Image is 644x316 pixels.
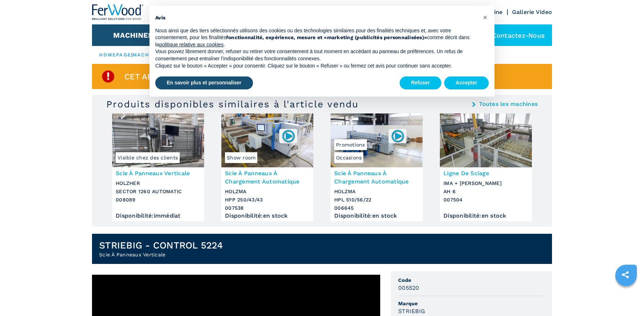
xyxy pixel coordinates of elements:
[331,113,423,167] img: Scie À Panneaux À Chargement Automatique HOLZMA HPL 510/56/22
[116,169,201,177] h3: Scie À Panneaux Verticale
[334,169,419,186] h3: Scie À Panneaux À Chargement Automatique
[391,129,405,143] img: 006645
[131,52,133,57] span: |
[99,251,223,258] h2: Scie À Panneaux Verticale
[112,113,204,221] a: Scie À Panneaux Verticale HOLZHER SECTOR 1260 AUTOMATICVisible chez des clientsScie À Panneaux Ve...
[112,113,204,167] img: Scie À Panneaux Verticale HOLZHER SECTOR 1260 AUTOMATIC
[616,266,634,284] a: sharethis
[99,240,223,251] h1: STRIEBIG - CONTROL 5224
[159,42,224,47] a: politique relative aux cookies
[331,113,423,221] a: Scie À Panneaux À Chargement Automatique HOLZMA HPL 510/56/22OccasionsPromotions006645Scie À Pann...
[281,129,295,143] img: 007538
[334,152,363,163] span: Occasions
[440,113,532,221] a: Ligne De Sciage IMA + SCHELLING AH 6Ligne De SciageIMA + [PERSON_NAME]AH 6007504Disponibilité:en ...
[398,307,425,315] h3: STRIEBIG
[99,52,131,57] a: HOMEPAGE
[225,214,310,218] div: Disponibilité : en stock
[334,187,419,212] h3: HOLZMA HPL 510/56/22 006645
[155,76,253,89] button: En savoir plus et personnaliser
[398,300,545,307] span: Marque
[483,13,487,22] span: ×
[113,31,153,39] button: Machines
[400,76,441,89] button: Refuser
[443,179,528,204] h3: IMA + [PERSON_NAME] AH 6 007504
[92,4,144,20] img: Ferwood
[155,14,477,22] h2: Avis
[512,9,552,15] a: Gallerie Video
[221,113,313,221] a: Scie À Panneaux À Chargement Automatique HOLZMA HPP 250/43/43Show room007538Scie À Panneaux À Cha...
[116,214,201,218] div: Disponibilité : immédiat
[444,76,489,89] button: Accepter
[474,24,552,46] div: Contactez-nous
[116,179,201,204] h3: HOLZHER SECTOR 1260 AUTOMATIC 008089
[155,48,477,62] p: Vous pouvez librement donner, refuser ou retirer votre consentement à tout moment en accédant au ...
[225,152,257,163] span: Show room
[398,284,419,292] h3: 005520
[479,101,538,107] a: Toutes les machines
[133,52,164,57] a: machines
[398,276,545,284] span: Code
[101,69,115,84] img: SoldProduct
[479,11,491,23] button: Fermer cet avis
[221,113,313,167] img: Scie À Panneaux À Chargement Automatique HOLZMA HPP 250/43/43
[106,98,359,110] h3: Produits disponibles similaires à l'article vendu
[334,139,367,150] span: Promotions
[155,27,477,48] p: Nous ainsi que des tiers sélectionnés utilisons des cookies ou des technologies similaires pour d...
[225,187,310,212] h3: HOLZMA HPP 250/43/43 007538
[225,169,310,186] h3: Scie À Panneaux À Chargement Automatique
[155,62,477,70] p: Cliquez sur le bouton « Accepter » pour consentir. Cliquez sur le bouton « Refuser » ou fermez ce...
[226,34,427,40] strong: fonctionnalité, expérience, mesure et «marketing (publicités personnalisées)»
[443,169,528,177] h3: Ligne De Sciage
[334,214,419,218] div: Disponibilité : en stock
[124,73,247,81] span: Cet article est déjà vendu
[116,152,180,163] span: Visible chez des clients
[443,214,528,218] div: Disponibilité : en stock
[440,113,532,167] img: Ligne De Sciage IMA + SCHELLING AH 6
